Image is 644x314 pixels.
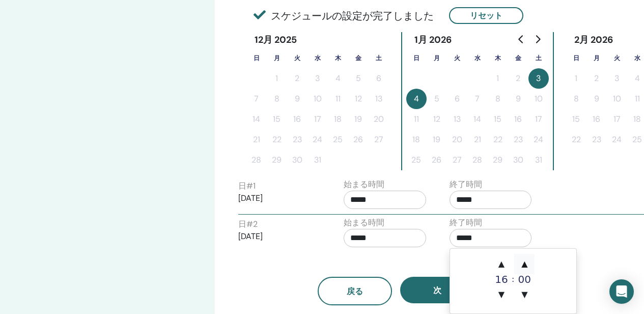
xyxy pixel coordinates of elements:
button: 戻る [318,277,392,305]
span: 戻る [347,286,363,297]
div: 1月 2026 [406,32,460,48]
th: 土曜日 [528,48,549,68]
button: 24 [307,129,328,150]
button: 25 [406,150,427,170]
th: 日曜日 [246,48,267,68]
button: 8 [267,89,287,109]
th: 火曜日 [447,48,467,68]
label: 日 # 1 [238,180,256,192]
button: Go to next month [529,29,546,49]
button: 27 [447,150,467,170]
th: 水曜日 [467,48,488,68]
div: 16 [491,274,512,284]
button: 4 [406,89,427,109]
div: 12月 2025 [246,32,305,48]
button: 5 [348,68,369,89]
button: 15 [566,109,586,129]
button: 10 [528,89,549,109]
th: 火曜日 [607,48,627,68]
button: 2 [287,68,307,89]
button: 29 [488,150,508,170]
button: 4 [328,68,348,89]
button: 9 [287,89,307,109]
button: 9 [508,89,528,109]
div: 00 [514,274,535,284]
button: 23 [508,129,528,150]
span: スケジュールの設定が完了しました [254,8,434,23]
button: 16 [508,109,528,129]
th: 金曜日 [348,48,369,68]
button: 12 [348,89,369,109]
div: Open Intercom Messenger [609,279,634,304]
button: 23 [586,129,607,150]
button: 23 [287,129,307,150]
th: 水曜日 [307,48,328,68]
button: 14 [246,109,267,129]
button: Go to previous month [513,29,529,49]
th: 月曜日 [586,48,607,68]
th: 日曜日 [406,48,427,68]
span: 次 [433,285,441,296]
button: 17 [528,109,549,129]
button: 8 [566,89,586,109]
button: 16 [287,109,307,129]
button: 5 [427,89,447,109]
button: 21 [246,129,267,150]
th: 火曜日 [287,48,307,68]
p: [DATE] [238,192,321,204]
button: 15 [488,109,508,129]
button: 11 [406,109,427,129]
button: 26 [348,129,369,150]
span: ▼ [491,284,512,305]
button: 21 [467,129,488,150]
th: 木曜日 [328,48,348,68]
button: 22 [566,129,586,150]
span: ▲ [514,254,535,274]
th: 土曜日 [369,48,389,68]
button: 2 [508,68,528,89]
button: 7 [467,89,488,109]
button: 6 [369,68,389,89]
button: 3 [607,68,627,89]
label: 日 # 2 [238,218,258,230]
th: 月曜日 [267,48,287,68]
button: 19 [348,109,369,129]
button: 1 [267,68,287,89]
p: [DATE] [238,230,321,243]
button: 12 [427,109,447,129]
label: 始まる時間 [344,178,384,191]
button: 10 [607,89,627,109]
div: : [512,254,514,305]
label: 始まる時間 [344,217,384,229]
button: 17 [607,109,627,129]
button: 26 [427,150,447,170]
span: ▼ [514,284,535,305]
button: 22 [267,129,287,150]
button: 7 [246,89,267,109]
button: 1 [566,68,586,89]
button: 14 [467,109,488,129]
button: 16 [586,109,607,129]
button: 31 [528,150,549,170]
button: 17 [307,109,328,129]
button: 28 [246,150,267,170]
button: 27 [369,129,389,150]
button: 25 [328,129,348,150]
th: 月曜日 [427,48,447,68]
button: 31 [307,150,328,170]
button: 30 [508,150,528,170]
button: 次 [400,277,474,303]
button: 24 [607,129,627,150]
button: 1 [488,68,508,89]
button: 10 [307,89,328,109]
button: 18 [406,129,427,150]
label: 終了時間 [450,178,482,191]
label: 終了時間 [450,217,482,229]
button: 11 [328,89,348,109]
div: 2月 2026 [566,32,622,48]
button: 2 [586,68,607,89]
button: 19 [427,129,447,150]
th: 木曜日 [488,48,508,68]
button: 13 [369,89,389,109]
span: ▲ [491,254,512,274]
